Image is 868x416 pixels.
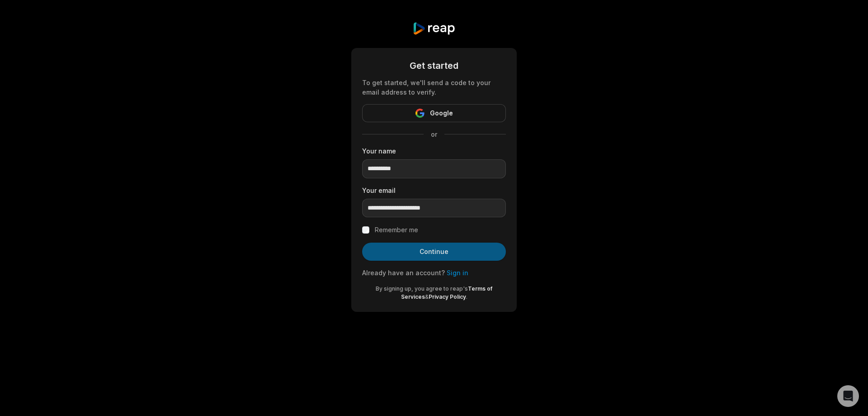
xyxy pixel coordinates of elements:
[412,22,455,35] img: reap
[362,104,506,122] button: Google
[375,225,418,235] label: Remember me
[362,59,506,72] div: Get started
[376,285,468,292] span: By signing up, you agree to reap's
[362,269,445,277] span: Already have an account?
[424,129,444,139] span: or
[447,269,468,277] a: Sign in
[430,108,453,119] span: Google
[429,293,466,300] a: Privacy Policy
[362,186,506,195] label: Your email
[466,293,467,300] span: .
[362,243,506,261] button: Continue
[362,78,506,97] div: To get started, we'll send a code to your email address to verify.
[837,385,859,407] div: Open Intercom Messenger
[362,146,506,156] label: Your name
[425,293,429,300] span: &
